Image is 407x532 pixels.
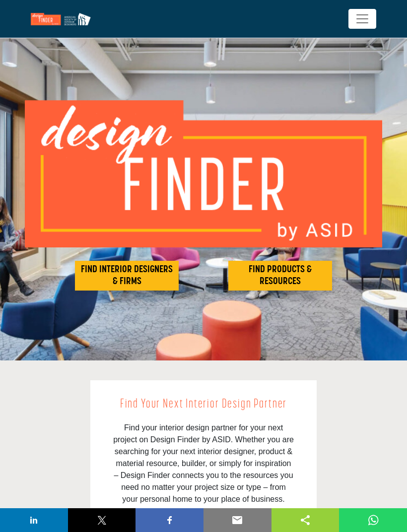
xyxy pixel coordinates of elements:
img: twitter sharing button [96,514,108,526]
img: whatsapp sharing button [367,514,379,526]
p: Find your interior design partner for your next project on Design Finder by ASID. Whether you are... [113,422,294,505]
button: FIND INTERIOR DESIGNERS & FIRMS [75,261,179,291]
button: Toggle navigation [348,9,376,29]
img: sharethis sharing button [299,514,311,526]
button: FIND PRODUCTS & RESOURCES [228,261,332,291]
img: email sharing button [231,514,243,526]
img: linkedin sharing button [28,514,40,526]
img: Site Logo [31,13,96,25]
h2: Find Your Next Interior Design Partner [113,395,294,414]
img: image [25,100,382,247]
h2: FIND INTERIOR DESIGNERS & FIRMS [78,264,176,288]
img: facebook sharing button [164,514,176,526]
h2: FIND PRODUCTS & RESOURCES [231,264,329,288]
